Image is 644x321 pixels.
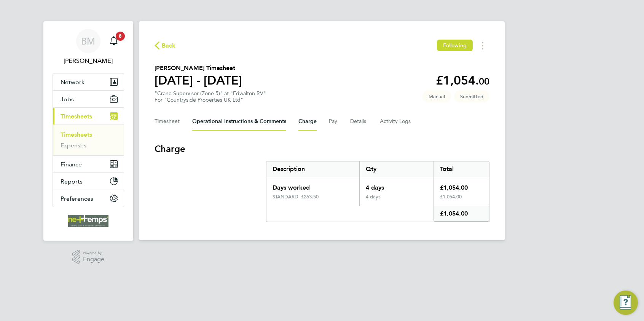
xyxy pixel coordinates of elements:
span: Following [443,42,467,49]
span: Powered by [83,250,104,256]
div: £1,054.00 [434,177,489,194]
span: Reports [61,178,83,185]
div: Days worked [266,177,359,194]
section: Charge [155,143,489,222]
span: Jobs [61,96,74,103]
span: Engage [83,256,104,263]
button: Preferences [53,190,124,207]
span: Preferences [61,195,93,202]
div: £1,054.00 [434,206,489,222]
h2: [PERSON_NAME] Timesheet [155,64,242,73]
span: This timesheet is Submitted. [454,90,489,103]
span: Network [61,78,84,86]
a: Powered byEngage [72,250,105,264]
img: net-temps-logo-retina.png [68,215,108,227]
span: 8 [116,32,125,41]
a: Go to home page [53,215,124,227]
button: Back [155,41,176,50]
button: Timesheets [53,108,124,125]
button: Network [53,73,124,90]
div: 4 days [359,177,434,194]
span: Brooke Morley [53,56,124,65]
div: STANDARD [273,194,301,200]
button: Finance [53,156,124,172]
a: Timesheets [61,131,92,138]
div: Qty [359,161,434,177]
span: Back [162,41,176,50]
span: This timesheet was manually created. [422,90,451,103]
span: 00 [479,76,489,87]
button: Engage Resource Center [614,291,638,315]
button: Timesheet [155,112,180,131]
h3: Charge [155,143,489,155]
span: BM [81,36,96,46]
button: Details [350,112,368,131]
div: £1,054.00 [434,194,489,206]
div: £263.50 [301,194,353,200]
a: Expenses [61,142,86,149]
div: 4 days [359,194,434,206]
div: Description [266,161,359,177]
h1: [DATE] - [DATE] [155,73,242,88]
button: Following [437,40,473,51]
button: Pay [329,112,338,131]
div: Timesheets [53,125,124,155]
div: Charge [266,161,489,222]
button: Timesheets Menu [476,40,489,51]
button: Operational Instructions & Comments [192,112,286,131]
span: – [298,193,301,200]
nav: Main navigation [43,21,133,241]
button: Jobs [53,91,124,107]
button: Activity Logs [380,112,412,131]
a: 8 [106,29,121,53]
button: Charge [298,112,317,131]
div: For "Countryside Properties UK Ltd" [155,97,266,103]
div: "Crane Supervisor (Zone 5)" at "Edwalton RV" [155,90,266,103]
span: Finance [61,161,82,168]
app-decimal: £1,054. [436,73,489,88]
button: Reports [53,173,124,190]
span: Timesheets [61,113,92,120]
div: Total [434,161,489,177]
a: BM[PERSON_NAME] [53,29,124,65]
